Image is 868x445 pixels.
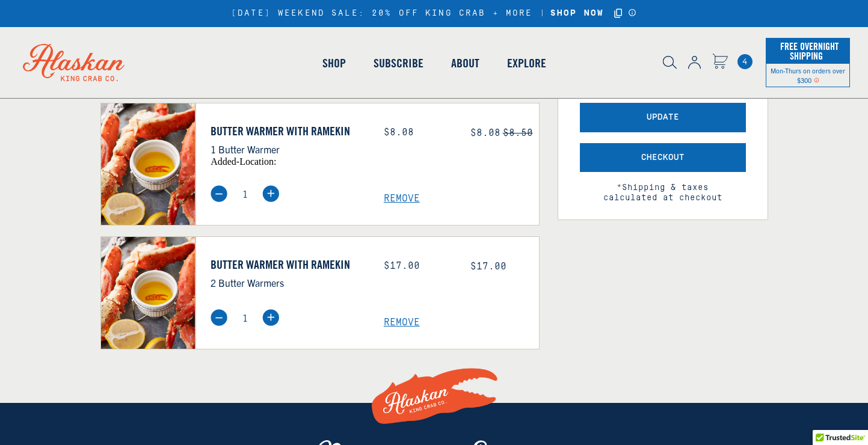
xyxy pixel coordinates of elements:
img: Alaskan King Crab Co. Logo [368,354,500,439]
p: 1 Butter Warmer [211,141,366,157]
span: $17.00 [470,261,506,272]
img: minus [211,309,227,326]
span: Mon-Thurs on orders over $300 [771,66,845,84]
img: plus [262,185,279,202]
button: Checkout [580,143,746,173]
span: *Shipping & taxes calculated at checkout [580,172,746,203]
img: search [663,56,677,69]
strong: SHOP NOW [550,8,604,18]
a: SHOP NOW [546,8,608,19]
a: Cart [737,54,753,69]
span: added-location: [211,156,276,167]
img: plus [262,309,279,326]
div: $17.00 [384,260,452,272]
a: Shop [309,29,360,97]
button: Update [580,103,746,132]
a: Announcement Bar Modal [628,8,637,17]
a: Butter Warmer with Ramekin [211,257,366,272]
div: $8.08 [384,127,452,138]
span: Update [647,112,679,123]
div: [DATE] WEEKEND SALE: 20% OFF KING CRAB + MORE | [231,7,637,20]
img: minus [211,185,227,202]
a: Subscribe [360,29,437,97]
span: Shipping Notice Icon [814,76,819,84]
span: 4 [737,54,753,69]
a: Explore [493,29,560,97]
span: Free Overnight Shipping [777,37,839,65]
img: account [688,56,701,69]
img: Butter Warmer with Ramekin - 1 Butter Warmer [101,103,195,225]
img: Butter Warmer with Ramekin - 2 Butter Warmers [101,237,195,349]
p: 2 Butter Warmers [211,275,366,290]
span: Checkout [641,153,685,163]
a: About [437,29,493,97]
span: $8.08 [470,127,500,138]
a: Remove [384,317,539,328]
a: Butter Warmer with Ramekin [211,124,366,138]
a: Cart [712,54,728,71]
img: Alaskan King Crab Co. logo [6,27,141,98]
s: $8.50 [503,127,533,138]
a: Remove [384,193,539,204]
